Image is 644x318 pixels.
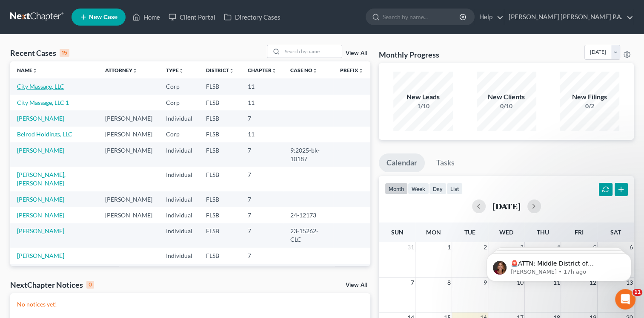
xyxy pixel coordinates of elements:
td: 7 [241,191,283,207]
button: month [385,183,408,194]
td: 7 [241,142,283,167]
td: FLSB [199,264,241,280]
div: 0/2 [560,102,619,110]
td: Individual [159,167,199,191]
td: [PERSON_NAME] [98,110,159,126]
button: list [447,183,463,194]
td: FLSB [199,207,241,223]
div: 15 [60,49,69,57]
a: Belrod Holdings, LLC [17,130,72,138]
span: Sat [610,228,621,236]
td: Individual [159,264,199,280]
div: 0 [86,281,94,289]
a: Attorneyunfold_more [105,67,137,73]
div: New Clients [477,92,536,102]
td: [PERSON_NAME] [98,127,159,142]
a: Nameunfold_more [17,67,37,73]
a: Chapterunfold_more [248,67,277,73]
a: [PERSON_NAME] [17,252,64,259]
a: [PERSON_NAME] [17,227,64,234]
span: 11 [633,289,642,296]
h3: Monthly Progress [379,49,439,60]
td: Individual [159,142,199,167]
td: FLSB [199,167,241,191]
a: City Massage, LLC 1 [17,99,69,106]
td: 7 [241,223,283,248]
a: Calendar [379,153,425,172]
td: Individual [159,110,199,126]
td: 7 [241,110,283,126]
a: Help [475,9,504,25]
a: [PERSON_NAME], [PERSON_NAME] [17,171,66,187]
td: 23-15262-CLC [283,223,334,248]
td: 9:2025-bk-10187 [283,142,334,167]
td: Corp [159,95,199,110]
a: Client Portal [164,9,220,25]
i: unfold_more [132,68,137,73]
td: [PERSON_NAME] [98,191,159,207]
button: week [408,183,429,194]
i: unfold_more [32,68,37,73]
div: NextChapter Notices [10,280,94,290]
td: Individual [159,248,199,263]
td: Individual [159,207,199,223]
td: 7 [241,248,283,263]
a: Case Nounfold_more [290,67,318,73]
span: 31 [406,242,415,252]
span: 7 [410,278,415,288]
h2: [DATE] [492,202,521,211]
i: unfold_more [229,68,234,73]
a: View All [346,282,367,288]
span: New Case [89,14,117,20]
i: unfold_more [179,68,184,73]
span: Thu [537,228,549,236]
input: Search by name... [282,45,342,58]
td: 11 [241,78,283,94]
a: View All [346,50,367,56]
div: New Filings [560,92,619,102]
td: Individual [159,191,199,207]
span: 1 [447,242,452,252]
button: day [429,183,447,194]
td: [PERSON_NAME] [98,142,159,167]
a: [PERSON_NAME] [PERSON_NAME] P.A. [504,9,633,25]
span: Wed [499,228,513,236]
td: 7 [241,167,283,191]
a: Typeunfold_more [166,67,184,73]
input: Search by name... [383,9,461,25]
div: 1/10 [393,102,453,110]
i: unfold_more [312,68,318,73]
td: Corp [159,78,199,94]
span: Mon [426,228,441,236]
iframe: Intercom live chat [615,289,635,309]
td: Corp [159,127,199,142]
a: Prefixunfold_more [340,67,364,73]
td: FLSB [199,191,241,207]
td: FLSB [199,223,241,248]
a: [PERSON_NAME] [17,147,64,154]
td: Individual [159,223,199,248]
td: FLSB [199,142,241,167]
span: 8 [447,278,452,288]
td: FLSB [199,127,241,142]
a: City Massage, LLC [17,83,64,90]
i: unfold_more [358,68,364,73]
a: [PERSON_NAME] [17,211,64,219]
td: 11 [241,127,283,142]
a: Home [128,9,164,25]
td: FLSB [199,248,241,263]
a: Directory Cases [220,9,285,25]
span: Tue [464,228,475,236]
a: Districtunfold_more [206,67,234,73]
a: [PERSON_NAME] [17,115,64,122]
span: Sun [391,228,404,236]
td: FLSB [199,110,241,126]
a: [PERSON_NAME] [17,196,64,203]
div: New Leads [393,92,453,102]
td: [PERSON_NAME] [98,207,159,223]
a: Tasks [429,153,462,172]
